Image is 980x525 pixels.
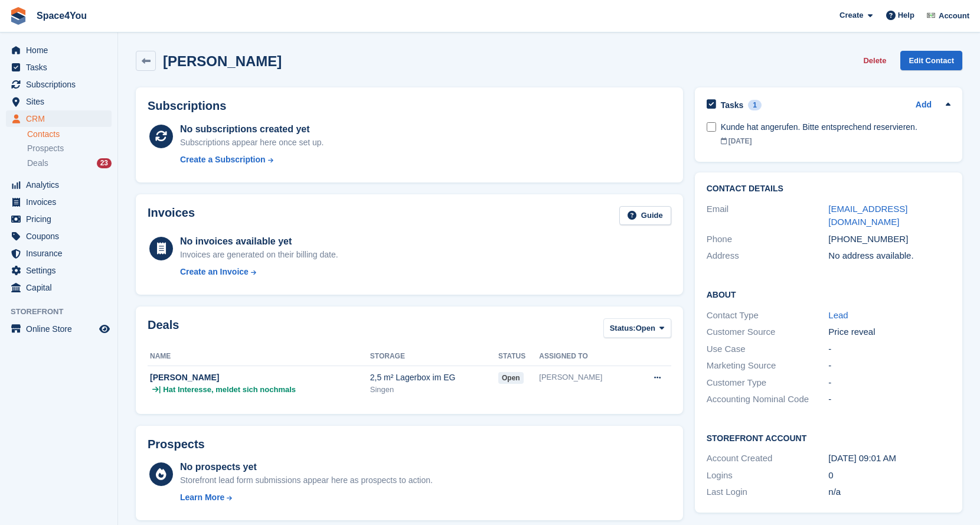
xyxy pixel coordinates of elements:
[97,158,112,168] div: 23
[26,42,97,58] span: Home
[370,384,498,396] div: Singen
[6,42,112,58] a: menu
[9,7,27,25] img: stora-icon-8386f47178a22dfd0bd8f6a31ec36ba5ce8667c1dd55bd0f319d3a0aa187defe.svg
[916,99,932,112] a: Add
[6,110,112,127] a: menu
[32,6,92,25] a: Space4You
[148,318,179,340] h2: Deals
[539,347,633,366] th: Assigned to
[721,100,744,110] h2: Tasks
[180,266,338,278] a: Create an Invoice
[27,157,112,169] a: Deals 23
[11,306,117,318] span: Storefront
[180,234,338,249] div: No invoices available yet
[27,143,64,154] span: Prospects
[721,115,950,152] a: Kunde hat angerufen. Bitte entsprechend reservieren. [DATE]
[6,321,112,337] a: menu
[603,318,671,338] button: Status: Open
[6,194,112,210] a: menu
[707,376,829,390] div: Customer Type
[180,154,266,166] div: Create a Subscription
[707,393,829,406] div: Accounting Nominal Code
[828,485,950,499] div: n/a
[828,325,950,339] div: Price reveal
[26,177,97,193] span: Analytics
[707,309,829,322] div: Contact Type
[97,322,112,336] a: Preview store
[26,76,97,93] span: Subscriptions
[6,211,112,227] a: menu
[498,372,524,384] span: open
[939,10,969,22] span: Account
[636,322,655,334] span: Open
[707,469,829,482] div: Logins
[898,9,914,21] span: Help
[839,9,863,21] span: Create
[828,343,950,356] div: -
[707,432,950,444] h2: Storefront Account
[721,121,950,133] div: Kunde hat angerufen. Bitte entsprechend reservieren.
[619,206,671,226] a: Guide
[6,279,112,296] a: menu
[828,452,950,465] div: [DATE] 09:01 AM
[180,266,249,278] div: Create an Invoice
[27,158,48,169] span: Deals
[6,76,112,93] a: menu
[539,371,633,383] div: [PERSON_NAME]
[828,359,950,373] div: -
[163,384,296,396] span: Hat Interesse, meldet sich nochmals
[159,384,161,396] span: |
[180,122,324,136] div: No subscriptions created yet
[6,177,112,193] a: menu
[180,460,433,474] div: No prospects yet
[148,206,195,226] h2: Invoices
[828,310,848,320] a: Lead
[6,59,112,76] a: menu
[180,491,433,504] a: Learn More
[707,184,950,194] h2: Contact Details
[26,194,97,210] span: Invoices
[828,249,950,263] div: No address available.
[828,469,950,482] div: 0
[26,262,97,279] span: Settings
[828,233,950,246] div: [PHONE_NUMBER]
[707,233,829,246] div: Phone
[6,245,112,262] a: menu
[6,93,112,110] a: menu
[370,347,498,366] th: Storage
[180,474,433,487] div: Storefront lead form submissions appear here as prospects to action.
[925,9,937,21] img: Finn-Kristof Kausch
[828,204,907,227] a: [EMAIL_ADDRESS][DOMAIN_NAME]
[370,371,498,384] div: 2,5 m² Lagerbox im EG
[748,100,762,110] div: 1
[180,154,324,166] a: Create a Subscription
[26,211,97,227] span: Pricing
[707,485,829,499] div: Last Login
[26,110,97,127] span: CRM
[721,136,950,146] div: [DATE]
[828,393,950,406] div: -
[707,359,829,373] div: Marketing Source
[180,249,338,261] div: Invoices are generated on their billing date.
[27,129,112,140] a: Contacts
[26,228,97,244] span: Coupons
[150,371,370,384] div: [PERSON_NAME]
[707,452,829,465] div: Account Created
[180,491,224,504] div: Learn More
[26,59,97,76] span: Tasks
[148,347,370,366] th: Name
[180,136,324,149] div: Subscriptions appear here once set up.
[148,99,671,113] h2: Subscriptions
[707,203,829,229] div: Email
[858,51,891,70] button: Delete
[707,249,829,263] div: Address
[27,142,112,155] a: Prospects
[6,228,112,244] a: menu
[163,53,282,69] h2: [PERSON_NAME]
[610,322,636,334] span: Status:
[26,93,97,110] span: Sites
[6,262,112,279] a: menu
[707,325,829,339] div: Customer Source
[26,245,97,262] span: Insurance
[26,321,97,337] span: Online Store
